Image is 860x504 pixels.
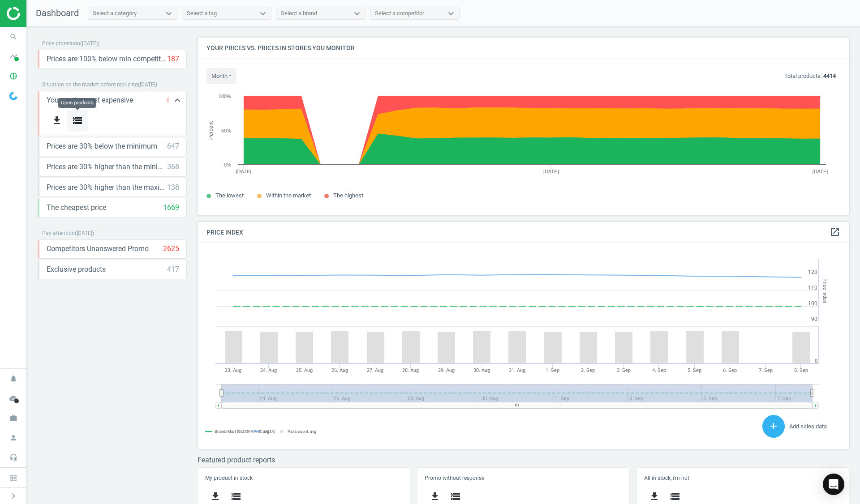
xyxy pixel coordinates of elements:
[543,169,559,174] tspan: [DATE]
[167,141,179,151] div: 647
[47,54,167,64] span: Prices are 100% below min competitor
[581,367,595,373] tspan: 2. Sep
[375,9,424,17] div: Select a competitor
[163,203,179,213] div: 1669
[762,415,785,438] button: add
[822,278,828,303] tspan: Price Index
[789,423,827,430] span: Add sales data
[47,244,149,254] span: Competitors Unanswered Promo
[7,7,70,20] img: ajHJNr6hYgQAAAAASUVORK5CYII=
[830,226,840,238] a: open_in_new
[205,475,403,481] h5: My product in stock
[221,128,231,133] text: 50%
[5,370,22,387] i: notifications
[167,162,179,172] div: 368
[813,169,828,174] tspan: [DATE]
[9,92,17,100] img: wGWNvw8QSZomAAAAABJRU5ErkJggg==
[67,110,88,131] button: storage
[333,192,363,199] span: The highest
[2,490,25,502] button: chevron_right
[198,456,849,464] h3: Featured product reports
[768,421,779,431] i: add
[75,230,94,236] span: ( [DATE] )
[473,367,490,373] tspan: 30. Aug
[5,390,22,407] i: cloud_done
[808,285,817,291] text: 110
[210,491,221,502] i: get_app
[784,72,836,80] p: Total products:
[224,162,231,167] text: 0%
[644,475,842,481] h5: All in stock, i'm not
[617,367,631,373] tspan: 3. Sep
[47,162,167,172] span: Prices are 30% higher than the minimum
[367,367,383,373] tspan: 27. Aug
[823,474,844,495] div: Open Intercom Messenger
[288,429,316,434] tspan: Pairs count: avg
[219,94,231,99] text: 100%
[215,429,275,434] tspan: BrandsMart [GEOGRAPHIC_DATA]
[208,121,214,140] tspan: Percent
[759,367,773,373] tspan: 7. Sep
[5,48,22,65] i: timeline
[811,316,817,322] text: 90
[198,222,849,243] h4: Price Index
[47,95,133,105] span: You are the most expensive
[260,367,277,373] tspan: 24. Aug
[168,91,186,110] button: keyboard_arrow_up
[688,367,701,373] tspan: 5. Sep
[281,9,317,17] div: Select a brand
[8,491,19,501] i: chevron_right
[42,230,75,236] span: Pay attention
[93,9,137,17] div: Select a category
[163,244,179,254] div: 2625
[649,491,660,502] i: get_app
[215,192,244,199] span: The lowest
[5,68,22,85] i: pie_chart_outlined
[450,491,461,502] i: storage
[815,358,817,364] text: 0
[198,38,849,59] h4: Your prices vs. prices in stores you monitor
[42,81,138,88] span: Situation on the market before repricing
[167,95,179,105] div: 809
[5,410,22,427] i: work
[47,265,106,274] span: Exclusive products
[187,9,217,17] div: Select a tag
[47,183,167,192] span: Prices are 30% higher than the maximal
[52,115,62,126] i: get_app
[723,367,737,373] tspan: 6. Sep
[296,367,313,373] tspan: 25. Aug
[58,98,96,108] div: Open products
[47,203,106,213] span: The cheapest price
[263,429,269,434] tspan: avg
[808,300,817,307] text: 100
[430,491,440,502] i: get_app
[42,40,80,47] span: Price protection
[5,449,22,466] i: headset_mic
[206,68,236,84] button: month
[652,367,666,373] tspan: 4. Sep
[47,141,157,151] span: Prices are 30% below the minimum
[509,367,525,373] tspan: 31. Aug
[225,367,241,373] tspan: 23. Aug
[36,8,79,18] span: Dashboard
[830,226,840,237] i: open_in_new
[425,475,622,481] h5: Promo without response
[794,367,808,373] tspan: 8. Sep
[72,115,83,126] i: storage
[47,110,67,131] button: get_app
[823,73,836,79] b: 4414
[236,169,252,174] tspan: [DATE]
[138,81,157,88] span: ( [DATE] )
[808,269,817,275] text: 120
[438,367,455,373] tspan: 29. Aug
[5,429,22,446] i: person
[172,95,183,106] i: keyboard_arrow_up
[670,491,680,502] i: storage
[402,367,419,373] tspan: 28. Aug
[331,367,348,373] tspan: 26. Aug
[231,491,241,502] i: storage
[167,54,179,64] div: 187
[5,28,22,45] i: search
[546,367,559,373] tspan: 1. Sep
[80,40,99,47] span: ( [DATE] )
